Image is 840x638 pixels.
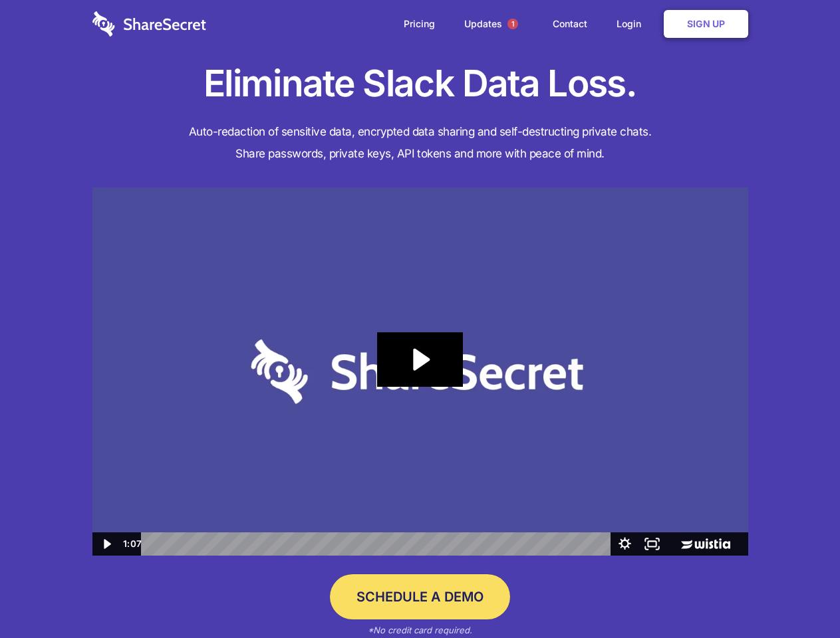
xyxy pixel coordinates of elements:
img: logo-wordmark-white-trans-d4663122ce5f474addd5e946df7df03e33cb6a1c49d2221995e7729f52c070b2.svg [92,11,206,37]
a: Pricing [390,3,448,45]
iframe: Drift Widget Chat Controller [773,572,824,622]
button: Play Video [92,532,120,556]
a: Login [603,3,661,45]
a: Contact [539,3,601,45]
h1: Eliminate Slack Data Loss. [92,60,748,108]
img: Sharesecret [92,187,748,556]
h4: Auto-redaction of sensitive data, encrypted data sharing and self-destructing private chats. Shar... [92,121,748,165]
